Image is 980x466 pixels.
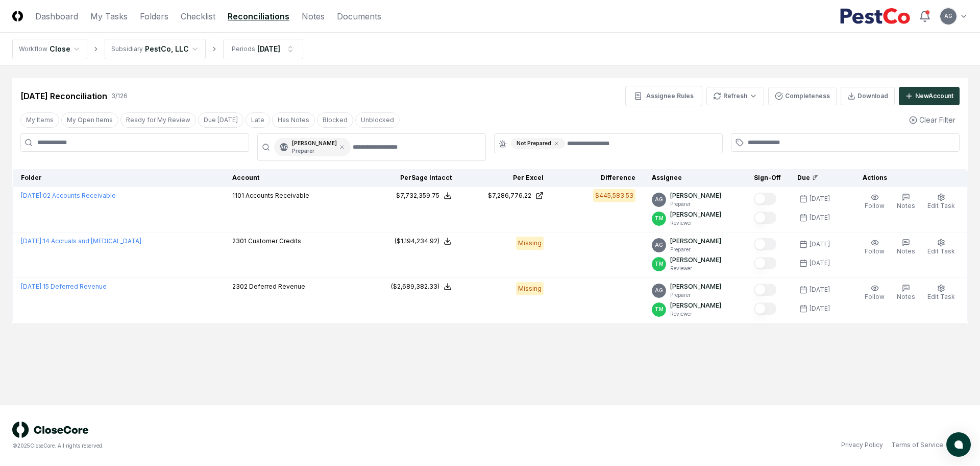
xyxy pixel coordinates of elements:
th: Per Sage Intacct [368,169,460,187]
p: [PERSON_NAME] [670,282,721,291]
button: Follow [863,282,887,304]
p: Reviewer [670,265,721,272]
img: Logo [12,11,23,21]
div: 3 / 126 [111,91,128,101]
button: Ready for My Review [120,112,196,128]
th: Folder [13,169,224,187]
span: AG [655,241,663,249]
div: Missing [516,237,544,250]
button: ($1,194,234.92) [395,237,452,246]
img: logo [12,422,89,438]
span: 2301 [232,237,247,245]
div: Missing [516,282,544,295]
button: Edit Task [925,237,957,258]
a: $7,286,776.22 [468,191,544,200]
span: [DATE] : [21,192,43,199]
button: Periods[DATE] [223,39,303,59]
button: Due Today [198,112,243,128]
button: Completeness [768,87,837,105]
button: Mark complete [754,212,776,224]
div: $7,732,359.75 [396,191,439,200]
button: My Items [20,112,59,128]
button: Mark complete [754,238,776,250]
th: Per Excel [460,169,552,187]
div: [DATE] [810,240,830,249]
span: 2302 [232,283,248,290]
a: Privacy Policy [841,440,883,450]
button: Notes [895,237,917,258]
div: [DATE] Reconciliation [20,90,107,102]
span: Accounts Receivable [246,192,309,199]
span: Edit Task [927,293,955,300]
span: Edit Task [927,247,955,255]
button: Mark complete [754,284,776,296]
th: Difference [552,169,644,187]
p: Reviewer [670,219,721,227]
span: [DATE] : [21,283,43,290]
a: [DATE]:14 Accruals and [MEDICAL_DATA] [21,237,141,245]
span: Customer Credits [248,237,301,245]
a: My Tasks [90,10,128,22]
div: Not Prepared [511,138,565,149]
button: AG [939,7,958,26]
span: Edit Task [927,202,955,209]
span: TM [655,306,664,313]
button: NewAccount [899,87,960,105]
button: Notes [895,282,917,304]
div: New Account [915,91,953,101]
div: ($1,194,234.92) [395,237,439,246]
span: Follow [865,202,885,209]
span: AG [944,12,952,20]
p: [PERSON_NAME] [670,255,721,265]
span: Notes [897,293,915,300]
div: Actions [854,173,960,182]
p: Preparer [292,147,337,155]
p: [PERSON_NAME] [670,301,721,310]
div: Subsidiary [111,44,143,54]
button: Edit Task [925,191,957,213]
button: Mark complete [754,193,776,205]
button: Mark complete [754,257,776,269]
span: 1101 [232,192,244,199]
button: Clear Filter [905,110,960,129]
span: Deferred Revenue [249,283,305,290]
div: $7,286,776.22 [488,191,531,200]
div: [PERSON_NAME] [292,139,337,155]
a: [DATE]:02 Accounts Receivable [21,192,116,199]
span: TM [655,260,664,268]
div: Account [232,173,360,182]
button: Refresh [706,87,764,105]
div: Due [797,173,838,182]
button: Assignee Rules [625,86,702,106]
a: Reconciliations [228,10,289,22]
button: ($2,689,382.33) [391,282,452,291]
p: [PERSON_NAME] [670,191,721,200]
a: Dashboard [35,10,78,22]
span: AG [655,287,663,294]
a: Terms of Service [891,440,943,450]
button: Mark complete [754,302,776,315]
div: [DATE] [810,259,830,268]
a: [DATE]:15 Deferred Revenue [21,283,107,290]
button: Follow [863,191,887,213]
a: Folders [140,10,168,22]
nav: breadcrumb [12,39,303,59]
button: Unblocked [355,112,400,128]
span: Notes [897,202,915,209]
button: Blocked [317,112,353,128]
button: Edit Task [925,282,957,304]
div: Periods [232,44,255,54]
div: [DATE] [810,304,830,313]
span: AG [280,144,288,151]
p: [PERSON_NAME] [670,210,721,219]
span: Follow [865,247,885,255]
a: Notes [302,10,325,22]
span: Follow [865,293,885,300]
button: Notes [895,191,917,213]
img: PestCo logo [840,8,911,25]
div: Workflow [19,44,47,54]
a: Checklist [181,10,215,22]
div: [DATE] [257,43,280,54]
p: Reviewer [670,310,721,318]
button: My Open Items [61,112,118,128]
